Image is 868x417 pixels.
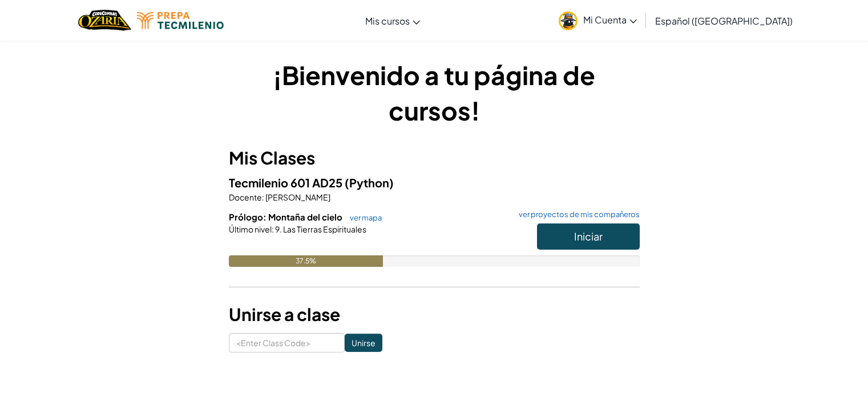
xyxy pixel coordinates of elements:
h3: Unirse a clase [229,302,640,327]
img: Home [78,9,131,32]
h3: Mis Clases [229,145,640,171]
span: Docente [229,192,262,202]
span: : [262,192,264,202]
span: Mis cursos [365,15,410,27]
span: Último nivel [229,224,272,234]
span: Tecmilenio 601 AD25 [229,175,345,190]
div: 37.5% [229,255,383,267]
a: ver mapa [344,213,382,222]
input: Unirse [345,334,382,352]
span: 9. [274,224,282,234]
span: : [272,224,274,234]
a: Ozaria by CodeCombat logo [78,9,131,32]
span: [PERSON_NAME] [264,192,330,202]
h1: ¡Bienvenido a tu página de cursos! [229,57,640,128]
span: Iniciar [574,230,603,243]
button: Iniciar [537,223,640,250]
a: Mi Cuenta [553,2,643,38]
span: Mi Cuenta [583,14,637,26]
a: Mis cursos [360,5,426,36]
a: Español ([GEOGRAPHIC_DATA]) [649,5,798,36]
span: (Python) [345,175,394,190]
span: Prólogo: Montaña del cielo [229,211,344,222]
img: avatar [559,11,578,30]
a: ver proyectos de mis compañeros [513,211,640,218]
input: <Enter Class Code> [229,333,345,352]
span: Las Tierras Espirituales [282,224,366,234]
img: Tecmilenio logo [137,12,224,29]
span: Español ([GEOGRAPHIC_DATA]) [655,15,793,27]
